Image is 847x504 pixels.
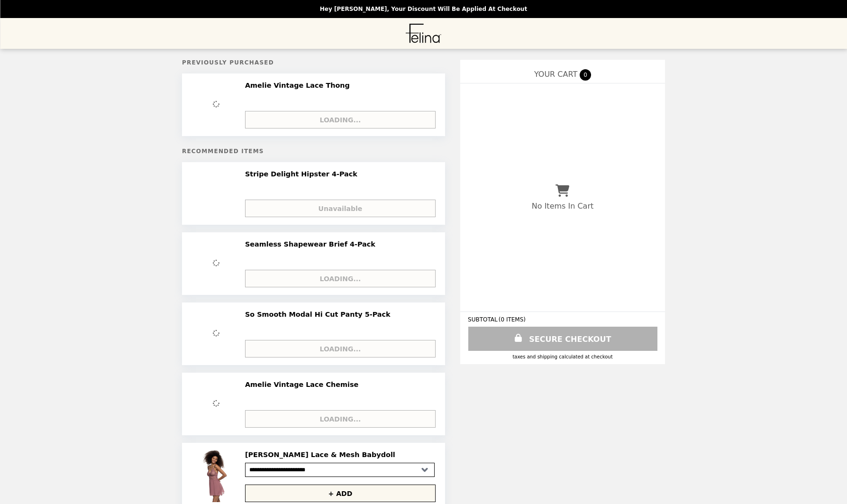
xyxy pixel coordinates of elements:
[182,59,445,66] h5: Previously Purchased
[182,148,445,155] h5: Recommended Items
[534,70,577,79] span: YOUR CART
[245,81,354,90] h2: Amelie Vintage Lace Thong
[499,316,526,323] span: ( 0 ITEMS )
[245,463,435,477] select: Select a product variant
[532,202,593,211] p: No Items In Cart
[245,485,436,502] button: + ADD
[406,24,441,43] img: Brand Logo
[245,450,399,459] h2: [PERSON_NAME] Lace & Mesh Babydoll
[245,240,379,248] h2: Seamless Shapewear Brief 4-Pack
[245,170,361,178] h2: Stripe Delight Hipster 4-Pack
[468,316,499,323] span: SUBTOTAL
[245,380,362,389] h2: Amelie Vintage Lace Chemise
[580,69,591,81] span: 0
[196,450,237,502] img: Renee Lace & Mesh Babydoll
[245,310,394,319] h2: So Smooth Modal Hi Cut Panty 5-Pack
[468,354,657,359] div: Taxes and Shipping calculated at checkout
[320,6,527,12] p: Hey [PERSON_NAME], your discount will be applied at checkout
